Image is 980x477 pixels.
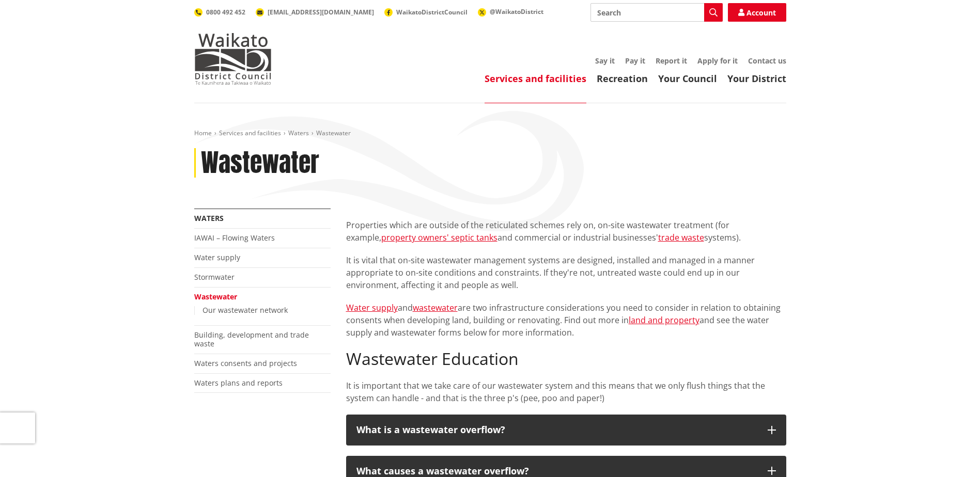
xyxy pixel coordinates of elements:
a: Building, development and trade waste [194,330,309,348]
nav: breadcrumb [194,129,786,138]
a: Water supply [194,252,240,262]
a: WaikatoDistrictCouncil [384,8,468,17]
p: and are two infrastructure considerations you need to consider in relation to obtaining consents ... [346,301,786,339]
a: Services and facilities [485,72,586,85]
a: Report it [656,56,687,66]
a: Wastewater [194,292,237,301]
a: Your Council [658,72,717,85]
a: property owners' septic tanks [381,232,497,243]
a: Waters [194,213,224,223]
a: Apply for it [697,56,738,66]
a: Water supply [346,302,398,313]
p: It is important that we take care of our wastewater system and this means that we only flush thin... [346,379,786,404]
p: What causes a wastewater overflow? [356,466,757,476]
a: Our wastewater network [203,305,288,315]
span: 0800 492 452 [206,8,245,17]
a: Account [728,3,786,22]
a: Pay it [625,56,645,66]
span: [EMAIL_ADDRESS][DOMAIN_NAME] [268,8,374,17]
button: What is a wastewater overflow? [346,415,786,446]
a: wastewater [413,302,458,313]
a: Stormwater [194,272,235,282]
a: Waters plans and reports [194,378,283,388]
a: [EMAIL_ADDRESS][DOMAIN_NAME] [256,8,374,17]
span: Wastewater [316,129,351,137]
a: IAWAI – Flowing Waters [194,233,275,243]
a: Your District [727,72,786,85]
span: @WaikatoDistrict [490,7,543,16]
a: Home [194,129,212,137]
input: Search input [590,3,723,22]
p: What is a wastewater overflow? [356,425,757,435]
h2: Wastewater Education [346,349,786,369]
a: Contact us [748,56,786,66]
a: Waters consents and projects [194,358,297,368]
a: Waters [288,129,309,137]
a: land and property [629,314,699,326]
a: Say it [595,56,615,66]
a: @WaikatoDistrict [478,7,543,16]
a: trade waste [658,232,704,243]
a: Recreation [597,72,648,85]
a: Services and facilities [219,129,281,137]
p: Properties which are outside of the reticulated schemes rely on, on-site wastewater treatment (fo... [346,219,786,244]
h1: Wastewater [201,148,319,178]
span: WaikatoDistrictCouncil [396,8,468,17]
img: Waikato District Council - Te Kaunihera aa Takiwaa o Waikato [194,33,272,85]
a: 0800 492 452 [194,8,245,17]
p: It is vital that on-site wastewater management systems are designed, installed and managed in a m... [346,254,786,291]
